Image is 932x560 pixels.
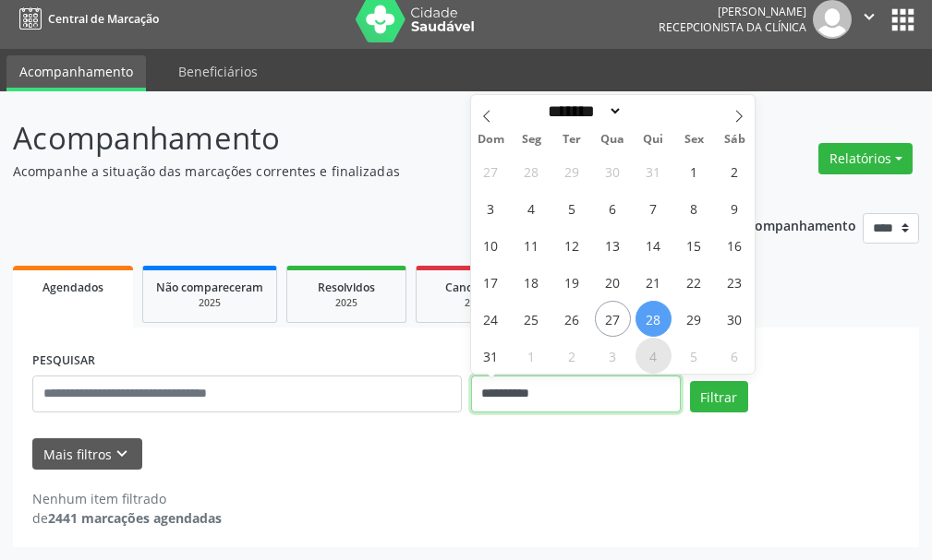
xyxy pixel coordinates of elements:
span: Agosto 29, 2025 [676,301,712,337]
a: Central de Marcação [13,4,159,34]
a: Acompanhamento [6,55,146,91]
span: Agosto 7, 2025 [635,190,672,226]
a: Beneficiários [165,55,271,88]
span: Setembro 3, 2025 [595,338,631,374]
span: Agosto 15, 2025 [676,227,712,263]
span: Sáb [714,134,755,146]
span: Agosto 9, 2025 [717,190,753,226]
span: Agendados [42,280,103,295]
span: Setembro 6, 2025 [717,338,753,374]
span: Agosto 31, 2025 [473,338,509,374]
span: Agosto 22, 2025 [676,264,712,300]
button: apps [887,4,919,36]
span: Agosto 21, 2025 [635,264,672,300]
i:  [859,6,879,27]
span: Agosto 6, 2025 [595,190,631,226]
div: 2025 [430,296,522,310]
button: Mais filtroskeyboard_arrow_down [32,438,142,471]
span: Agosto 23, 2025 [717,264,753,300]
span: Resolvidos [318,280,375,295]
span: Central de Marcação [48,11,159,27]
span: Não compareceram [156,280,263,295]
strong: 2441 marcações agendadas [48,509,222,527]
span: Julho 28, 2025 [514,153,550,189]
span: Agosto 19, 2025 [554,264,590,300]
p: Acompanhe a situação das marcações correntes e finalizadas [13,161,648,181]
span: Julho 29, 2025 [554,153,590,189]
span: Setembro 1, 2025 [514,338,550,374]
span: Sex [673,134,714,146]
i: keyboard_arrow_down [112,444,132,464]
span: Agosto 8, 2025 [676,190,712,226]
span: Setembro 4, 2025 [635,338,672,374]
span: Seg [511,134,551,146]
span: Agosto 2, 2025 [717,153,753,189]
span: Agosto 12, 2025 [554,227,590,263]
span: Agosto 16, 2025 [717,227,753,263]
span: Agosto 26, 2025 [554,301,590,337]
span: Agosto 27, 2025 [595,301,631,337]
button: Filtrar [690,381,748,412]
button: Relatórios [818,143,913,174]
span: Julho 30, 2025 [595,153,631,189]
span: Agosto 20, 2025 [595,264,631,300]
span: Ter [551,134,592,146]
p: Ano de acompanhamento [693,213,856,236]
span: Agosto 18, 2025 [514,264,550,300]
span: Agosto 11, 2025 [514,227,550,263]
span: Agosto 25, 2025 [514,301,550,337]
span: Dom [471,134,512,146]
span: Agosto 4, 2025 [514,190,550,226]
span: Agosto 24, 2025 [473,301,509,337]
div: 2025 [156,296,263,310]
div: [PERSON_NAME] [659,4,806,19]
span: Agosto 14, 2025 [635,227,672,263]
span: Setembro 2, 2025 [554,338,590,374]
p: Acompanhamento [13,115,648,161]
input: Year [623,101,684,121]
span: Cancelados [445,280,507,295]
label: PESQUISAR [32,347,95,375]
span: Agosto 17, 2025 [473,264,509,300]
div: de [32,508,222,528]
span: Qui [633,134,673,146]
span: Qua [592,134,633,146]
span: Agosto 10, 2025 [473,227,509,263]
div: Nenhum item filtrado [32,489,222,508]
span: Agosto 1, 2025 [676,153,712,189]
select: Month [542,101,623,121]
span: Agosto 3, 2025 [473,190,509,226]
span: Julho 31, 2025 [635,153,672,189]
span: Setembro 5, 2025 [676,338,712,374]
span: Julho 27, 2025 [473,153,509,189]
span: Agosto 28, 2025 [635,301,672,337]
span: Agosto 30, 2025 [717,301,753,337]
span: Agosto 5, 2025 [554,190,590,226]
span: Agosto 13, 2025 [595,227,631,263]
div: 2025 [300,296,393,310]
span: Recepcionista da clínica [659,19,806,35]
